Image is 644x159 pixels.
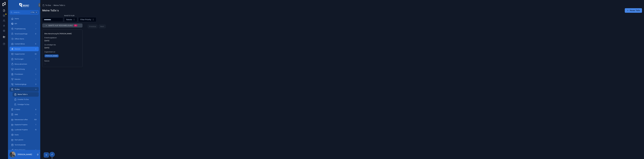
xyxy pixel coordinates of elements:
span: Rakete [44,60,80,62]
span: Raketenstart offen [15,119,28,121]
span: [DATE] [44,40,80,42]
span: Bitte Abrechnung für [PERSON_NAME] [44,33,80,35]
a: Offene Starts [10,37,39,41]
a: KPI [10,21,39,26]
h1: Meine ToDo´s [42,9,59,12]
span: Rechnungen [15,58,24,60]
span: K [35,11,37,13]
a: Rechnungen [10,57,39,61]
span: To Dos [15,88,19,90]
span: Zu erledigen bis [44,44,80,46]
a: Raketenstart offen159 [10,117,39,122]
a: To Dos [42,4,51,7]
span: Bonus abrechnen [15,63,27,65]
div: 1 [75,24,76,26]
div: 0 [34,42,37,45]
a: Deals [10,132,39,137]
a: Meine Raketen [10,148,39,152]
a: Telefoneingänge3 [10,82,39,87]
span: Rakete [66,18,72,21]
a: SMS1 [10,112,39,117]
div: 2 [34,68,37,71]
span: Telefoneingänge [15,83,26,85]
span: Warte auf Rückmeldung [48,24,73,27]
div: 6 [34,108,37,111]
div: 32 [34,52,37,56]
span: Erstellte To Dos [18,98,29,100]
span: Content Börse [15,43,25,45]
a: Bitte Abrechnung für [PERSON_NAME]Erstellungsdatum[DATE]Zu erledigen bis[DATE]Zugewiesen an[PERSO... [42,30,83,67]
span: Geplante Projekte [15,124,27,126]
div: 1 [34,123,37,126]
a: Start planen [10,138,39,142]
a: Geplante Projekte1 [10,122,39,127]
div: 159 [33,118,37,121]
button: Select Button [78,17,96,22]
span: E-Mails [15,109,20,111]
span: Provisionen [15,73,23,75]
div: 0 [34,32,37,35]
span: Auszeichnung [15,68,25,70]
a: Terminkalender [10,143,39,147]
span: Filter Priority [80,18,91,21]
span: KPI [15,23,17,25]
button: Neues ToDo [625,8,642,13]
a: Meine ToDo´s [54,4,65,7]
a: Home [10,16,39,21]
a: Auszeichnung2 [10,67,39,71]
span: Erledigte To Dos [18,103,29,105]
span: -- [44,63,46,65]
span: [PERSON_NAME] [45,55,58,57]
span: Terminkalender [15,144,26,146]
a: Glocken [10,47,39,51]
span: Laufende Projekte [15,129,28,131]
span: Meine ToDo´s [18,93,27,95]
a: Meine ToDo´s [13,92,39,97]
a: Laufende Projekte15 [10,127,39,132]
span: Start planen [15,139,23,141]
button: Select Button [64,17,77,22]
a: Projektplanung [10,26,39,31]
span: Erstellungsdatum [44,37,80,39]
a: Supportcenter32 [10,52,39,56]
a: Raketen [10,77,39,82]
span: SMS [15,114,18,116]
span: Vorschussanfrage [15,33,27,35]
img: App logo [19,3,29,7]
a: Provisionen [10,72,39,76]
span: To Dos [45,4,51,7]
span: Zugewiesen an [44,51,80,53]
span: Supportcenter [15,53,25,55]
span: Ctrl [30,11,35,14]
a: Erstellte To Dos [13,97,39,102]
span: Jump to... [13,11,29,13]
a: Content Börse0 [10,42,39,46]
a: Vorschussanfrage0 [10,32,39,36]
span: Offene Starts [15,38,24,40]
span: [DATE] [44,47,80,49]
span: Projektplanung [15,28,25,30]
a: E-Mails6 [10,107,39,112]
label: Rakete Filer [64,14,74,17]
a: Erledigte To Dos [13,102,39,107]
span: Meine Raketen [15,149,25,151]
div: 15 [34,128,37,131]
p: [PERSON_NAME] [18,153,32,156]
a: Bonus abrechnen [10,62,39,66]
span: Deals [15,134,19,136]
button: Jump to...CtrlK [10,10,39,15]
a: [PERSON_NAME] [44,54,59,57]
span: Raketen [15,78,21,80]
span: Glocken [15,48,21,50]
span: Home [15,18,19,20]
div: scrollable content [8,15,40,150]
div: 1 [34,113,37,116]
div: 3 [34,83,37,86]
a: To Dos [10,87,39,92]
